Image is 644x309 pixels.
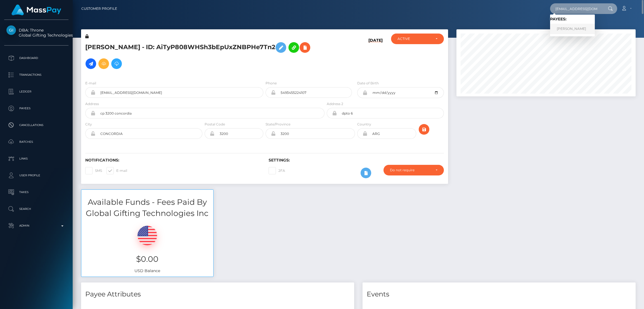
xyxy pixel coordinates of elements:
[357,122,371,127] label: Country
[85,122,92,127] label: City
[6,154,66,163] p: Links
[550,3,603,14] input: Search...
[4,185,68,199] a: Taxes
[6,171,66,180] p: User Profile
[266,81,277,86] label: Phone
[6,25,16,35] img: Global Gifting Technologies Inc
[6,188,66,196] p: Taxes
[6,71,66,79] p: Transactions
[550,24,595,34] a: [PERSON_NAME]
[86,254,209,265] h3: $0.00
[4,219,68,233] a: Admin
[4,152,68,166] a: Links
[383,165,444,175] button: Do not require
[4,135,68,149] a: Batches
[4,118,68,132] a: Cancellations
[327,101,343,106] label: Address 2
[4,85,68,99] a: Ledger
[4,51,68,65] a: Dashboard
[106,167,127,174] label: E-mail
[81,3,117,15] a: Customer Profile
[6,54,66,62] p: Dashboard
[6,222,66,230] p: Admin
[85,39,321,72] h5: [PERSON_NAME] - ID: AiTyP808WHSh3bEpUxZNBPHe7Tn2
[138,226,157,245] img: USD.png
[85,158,260,163] h6: Notifications:
[368,38,383,74] h6: [DATE]
[6,205,66,213] p: Search
[85,167,102,174] label: SMS
[550,17,595,22] h6: Payees:
[4,28,68,38] span: DBA: Throne Global Gifting Technologies Inc
[86,58,96,69] a: Initiate Payout
[81,197,213,218] h3: Available Funds - Fees Paid By Global Gifting Technologies Inc
[266,122,290,127] label: State/Province
[6,104,66,113] p: Payees
[357,81,379,86] label: Date of Birth
[390,168,431,172] div: Do not require
[4,202,68,216] a: Search
[205,122,225,127] label: Postal Code
[85,81,96,86] label: E-mail
[6,138,66,146] p: Batches
[4,101,68,115] a: Payees
[269,158,444,163] h6: Settings:
[4,168,68,182] a: User Profile
[6,121,66,129] p: Cancellations
[6,87,66,96] p: Ledger
[391,34,444,44] button: ACTIVE
[367,289,631,299] h4: Events
[85,289,350,299] h4: Payee Attributes
[397,37,431,41] div: ACTIVE
[269,167,285,174] label: 2FA
[85,101,99,106] label: Address
[81,219,213,277] div: USD Balance
[4,68,68,82] a: Transactions
[11,4,61,15] img: MassPay Logo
